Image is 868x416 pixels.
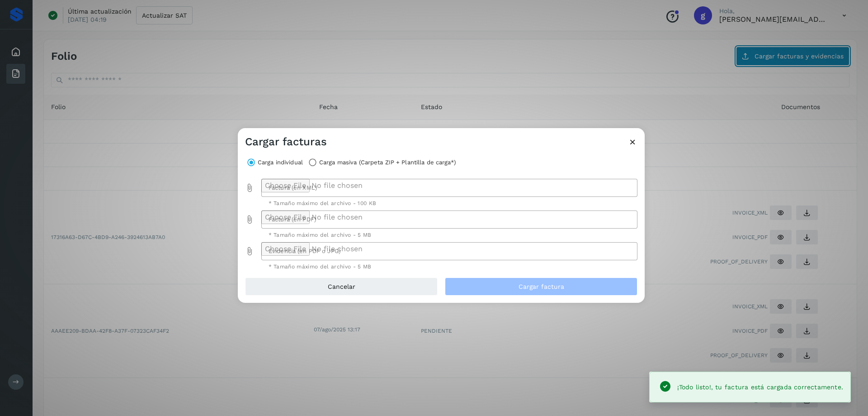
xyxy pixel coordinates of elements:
[519,283,564,290] span: Cargar factura
[258,156,303,169] label: Carga individual
[269,232,631,238] div: * Tamaño máximo del archivo - 5 MB
[245,135,327,148] h3: Cargar facturas
[328,283,355,290] span: Cancelar
[269,264,631,269] div: * Tamaño máximo del archivo - 5 MB
[319,156,456,169] label: Carga masiva (Carpeta ZIP + Plantilla de carga*)
[445,277,637,296] button: Cargar factura
[245,277,438,296] button: Cancelar
[677,383,843,391] span: ¡Todo listo!, tu factura está cargada correctamente.
[245,247,254,256] i: Evidencia (en PDF o JPG) prepended action
[269,201,631,206] div: * Tamaño máximo del archivo - 100 KB
[245,215,254,224] i: Factura (en PDF) prepended action
[245,183,254,192] i: Factura (en XML) prepended action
